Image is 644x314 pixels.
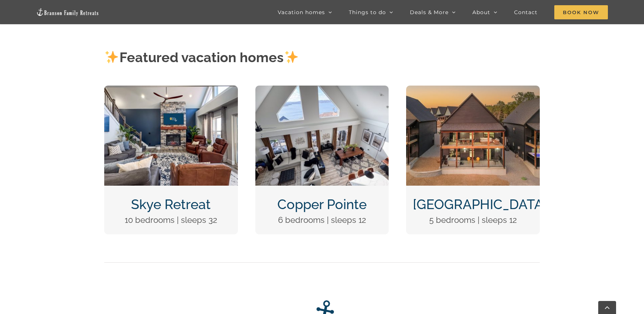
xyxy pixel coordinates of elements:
[410,10,449,15] span: Deals & More
[406,85,540,94] a: DCIM100MEDIADJI_0124.JPG
[111,214,231,227] p: 10 bedrooms | sleeps 32
[554,5,608,19] span: Book Now
[472,10,490,15] span: About
[413,214,533,227] p: 5 bedrooms | sleeps 12
[255,85,389,94] a: Copper Pointe at Table Rock Lake-1051
[104,85,238,94] a: Skye Retreat at Table Rock Lake-3004-Edit
[349,10,386,15] span: Things to do
[413,196,547,212] a: [GEOGRAPHIC_DATA]
[262,214,382,227] p: 6 bedrooms | sleeps 12
[277,196,367,212] a: Copper Pointe
[514,10,538,15] span: Contact
[36,8,99,16] img: Branson Family Retreats Logo
[278,10,325,15] span: Vacation homes
[104,49,299,65] strong: Featured vacation homes
[285,50,298,64] img: ✨
[105,50,118,64] img: ✨
[131,196,211,212] a: Skye Retreat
